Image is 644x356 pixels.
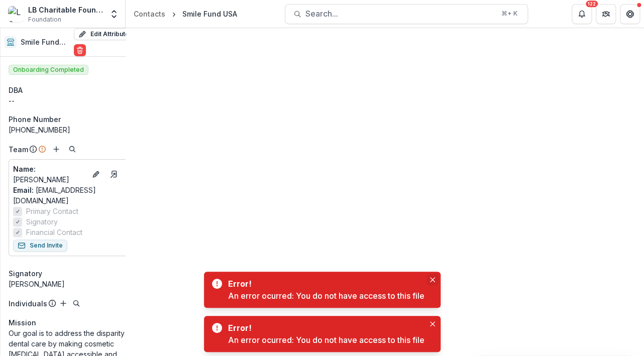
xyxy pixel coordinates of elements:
[28,5,103,15] div: LB Charitable Foundation
[9,268,42,279] span: Signatory
[50,143,62,155] button: Add
[586,1,598,8] div: 122
[74,28,137,40] button: Edit Attributes
[9,317,36,328] span: Mission
[9,298,47,309] p: Individuals
[8,6,24,22] img: LB Charitable Foundation
[28,15,61,24] span: Foundation
[572,4,592,24] button: Notifications
[26,216,58,227] span: Signatory
[426,274,439,286] button: Close
[596,4,616,24] button: Partners
[70,297,82,309] button: Search
[90,168,102,180] button: Edit
[26,227,82,238] span: Financial Contact
[66,143,78,155] button: Search
[74,44,86,56] button: Delete
[13,164,86,185] p: [PERSON_NAME]
[13,240,67,252] button: Send Invite
[9,279,143,289] div: [PERSON_NAME]
[106,166,122,182] a: Go to contact
[13,185,138,206] a: Email: [EMAIL_ADDRESS][DOMAIN_NAME]
[107,4,121,24] button: Open entity switcher
[13,164,86,185] a: Name: [PERSON_NAME]
[285,4,528,24] button: Search...
[57,297,69,309] button: Add
[9,144,28,155] p: Team
[130,7,241,21] nav: breadcrumb
[182,9,237,19] div: Smile Fund USA
[228,334,424,346] div: An error ocurred: You do not have access to this file
[26,206,78,216] span: Primary Contact
[620,4,640,24] button: Get Help
[9,65,88,75] span: Onboarding Completed
[9,125,143,135] div: [PHONE_NUMBER]
[499,8,519,19] div: ⌘ + K
[9,85,23,95] span: DBA
[134,9,165,19] div: Contacts
[228,278,420,290] div: Error!
[9,95,143,106] div: --
[228,322,420,334] div: Error!
[130,7,169,21] a: Contacts
[13,186,34,194] span: Email:
[305,9,495,19] span: Search...
[21,38,70,47] h2: Smile Fund USA
[9,114,61,125] span: Phone Number
[228,290,424,302] div: An error ocurred: You do not have access to this file
[13,165,36,173] span: Name :
[426,318,439,330] button: Close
